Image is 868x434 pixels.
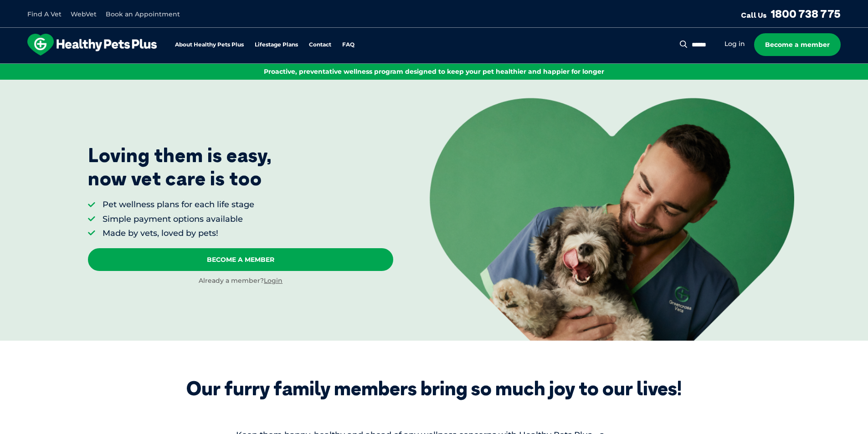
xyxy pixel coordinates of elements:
[106,10,180,18] a: Book an Appointment
[103,199,254,210] li: Pet wellness plans for each life stage
[27,10,62,18] a: Find A Vet
[309,42,331,48] a: Contact
[71,10,97,18] a: WebVet
[27,34,157,56] img: hpp-logo
[741,10,767,20] span: Call Us
[741,7,841,20] a: Call Us1800 738 775
[175,42,244,48] a: About Healthy Pets Plus
[430,98,794,340] img: <p>Loving them is easy, <br /> now vet care is too</p>
[186,377,682,400] div: Our furry family members bring so much joy to our lives!
[264,67,604,76] span: Proactive, preventative wellness program designed to keep your pet healthier and happier for longer
[88,276,393,286] div: Already a member?
[88,144,272,190] p: Loving them is easy, now vet care is too
[103,214,254,225] li: Simple payment options available
[342,42,354,48] a: FAQ
[724,40,745,48] a: Log in
[103,228,254,239] li: Made by vets, loved by pets!
[255,42,298,48] a: Lifestage Plans
[754,33,841,56] a: Become a member
[678,40,689,49] button: Search
[264,276,282,285] a: Login
[88,248,393,271] a: Become A Member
